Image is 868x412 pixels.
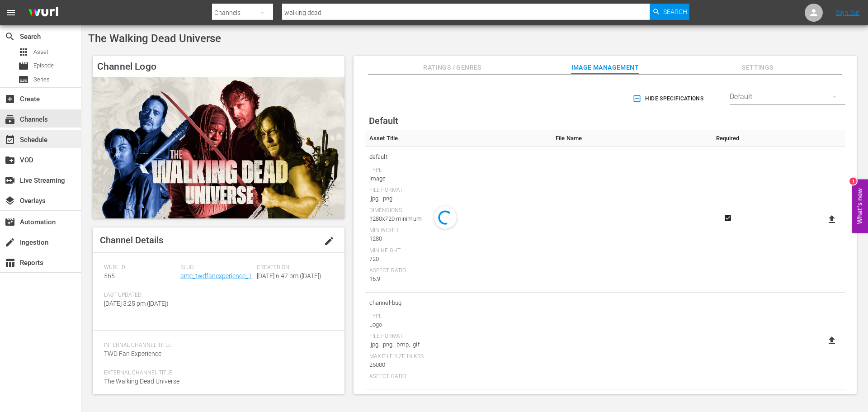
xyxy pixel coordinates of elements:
img: The Walking Dead Universe [93,77,344,218]
span: Slug: [180,264,252,271]
div: File Format [369,187,547,194]
div: Type [369,167,547,174]
div: Logo [369,320,547,329]
span: add_box [5,94,15,104]
svg: Required [722,214,733,222]
button: Open Feedback Widget [852,179,868,233]
div: 16:9 [369,275,547,284]
span: 565 [104,272,115,279]
span: Image Management [571,62,639,73]
span: Episode [33,61,54,70]
div: Dimensions [369,207,547,214]
img: ans4CAIJ8jUAAAAAAAAAAAAAAAAAAAAAAAAgQb4GAAAAAAAAAAAAAAAAAAAAAAAAJMjXAAAAAAAAAAAAAAAAAAAAAAAAgAT5G... [22,2,65,24]
span: Settings [724,62,792,73]
span: Channel Details [100,235,163,246]
th: Required [708,130,747,147]
div: 1 [849,177,857,185]
span: TWD Fan Experience [104,350,161,357]
span: Overlays [5,195,15,206]
span: [DATE] 3:25 pm ([DATE]) [104,300,169,307]
div: Aspect Ratio [369,267,547,275]
span: channel-bug [369,297,547,309]
div: File Format [369,333,547,340]
span: Asset [33,47,48,57]
a: amc_twdfanexperience_1 [180,272,252,279]
span: movie [18,61,29,71]
th: Asset Title [365,130,551,147]
span: edit [324,236,335,246]
div: 25000 [369,360,547,369]
span: menu [5,7,16,18]
span: Live Streaming [5,175,15,186]
span: Bits Tile [369,394,547,406]
span: Default [369,115,398,126]
a: Sign Out [836,9,859,16]
div: Image [369,174,547,183]
span: Channels [5,114,15,125]
span: Wurl ID: [104,264,176,271]
span: External Channel Title: [104,369,329,377]
span: Created On: [257,264,329,271]
span: Series [33,75,50,84]
span: Hide Specifications [634,94,703,104]
span: Internal Channel Title: [104,342,329,349]
span: default [369,151,547,163]
button: edit [318,230,340,252]
span: VOD [5,155,15,166]
span: Search [663,4,687,20]
span: The Walking Dead Universe [104,378,179,385]
span: Last Updated: [104,292,176,299]
span: event_available [5,134,15,145]
h4: Channel Logo [93,56,344,77]
div: Min Height [369,247,547,255]
span: The Walking Dead Universe [88,32,221,45]
button: Search [650,4,689,20]
div: 1280x720 minimum [369,214,547,223]
span: Reports [5,257,15,268]
span: Asset [18,47,29,57]
div: Type [369,313,547,320]
div: 1280 [369,234,547,243]
span: [DATE] 6:47 pm ([DATE]) [257,272,321,279]
div: Default [730,84,845,109]
div: Min Width [369,227,547,234]
span: subtitles [18,74,29,85]
div: .jpg, .png [369,194,547,203]
span: Ratings / Genres [419,62,486,73]
div: Max File Size In Kbs [369,353,547,360]
span: Automation [5,217,15,227]
div: Aspect Ratio [369,373,547,380]
div: .jpg, .png, .bmp, .gif [369,340,547,349]
div: 720 [369,255,547,264]
span: Search [5,31,15,42]
span: Ingestion [5,237,15,248]
th: File Name [551,130,708,147]
button: Hide Specifications [631,86,707,111]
